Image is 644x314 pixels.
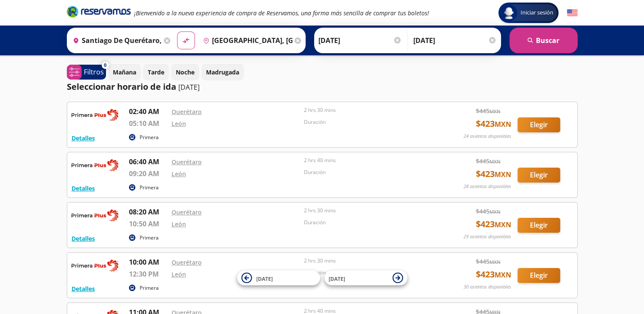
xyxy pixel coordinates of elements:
a: Querétaro [172,208,202,216]
small: MXN [489,158,501,165]
p: 02:40 AM [129,106,167,117]
p: [DATE] [178,82,200,92]
small: MXN [489,208,501,215]
span: $ 423 [476,168,511,180]
button: Noche [171,64,199,80]
span: $ 445 [476,106,501,115]
button: Buscar [509,28,578,53]
p: Primera [140,284,159,292]
p: 10:00 AM [129,257,167,267]
small: MXN [495,120,511,129]
p: 05:10 AM [129,118,167,128]
a: Querétaro [172,108,202,116]
span: $ 445 [476,157,501,166]
button: Madrugada [201,64,244,80]
p: Primera [140,184,159,191]
button: Elegir [518,218,560,233]
input: Opcional [413,30,497,51]
input: Buscar Destino [200,30,292,51]
p: Duración [304,118,432,126]
button: Detalles [72,134,95,143]
input: Buscar Origen [69,30,162,51]
span: $ 423 [476,117,511,130]
p: Mañana [113,68,136,77]
p: Tarde [148,68,164,77]
p: Duración [304,219,432,226]
img: RESERVAMOS [72,257,118,274]
small: MXN [495,220,511,229]
button: Detalles [72,284,95,293]
span: $ 423 [476,268,511,281]
small: MXN [495,270,511,280]
button: Detalles [72,234,95,243]
a: León [172,170,186,178]
span: $ 423 [476,218,511,231]
button: Elegir [518,268,560,283]
p: 2 hrs 30 mins [304,106,432,114]
button: Detalles [72,184,95,193]
img: RESERVAMOS [72,157,118,174]
a: León [172,220,186,228]
button: Tarde [143,64,169,80]
span: [DATE] [329,275,345,282]
p: 2 hrs 40 mins [304,157,432,164]
p: 24 asientos disponibles [464,133,511,140]
button: Mañana [108,64,141,80]
p: Noche [176,68,195,77]
img: RESERVAMOS [72,106,118,123]
p: 10:50 AM [129,219,167,229]
p: Filtros [84,67,104,77]
button: Elegir [518,117,560,132]
button: English [567,8,578,18]
p: Seleccionar horario de ida [67,80,176,93]
p: Duración [304,269,432,277]
button: [DATE] [237,271,320,285]
em: ¡Bienvenido a la nueva experiencia de compra de Reservamos, una forma más sencilla de comprar tus... [134,9,429,17]
p: 09:20 AM [129,168,167,179]
span: $ 445 [476,207,501,216]
input: Elegir Fecha [318,30,402,51]
i: Brand Logo [67,5,131,18]
p: 28 asientos disponibles [464,183,511,190]
p: Madrugada [206,68,239,77]
button: 0Filtros [67,65,106,80]
small: MXN [495,170,511,179]
p: Primera [140,134,159,141]
a: León [172,120,186,128]
p: 2 hrs 30 mins [304,257,432,265]
span: 0 [104,62,106,69]
a: Querétaro [172,258,202,266]
p: 08:20 AM [129,207,167,217]
span: $ 445 [476,257,501,266]
p: 2 hrs 30 mins [304,207,432,214]
p: Duración [304,168,432,176]
p: 30 asientos disponibles [464,283,511,291]
button: [DATE] [324,271,407,285]
span: Iniciar sesión [517,9,557,17]
small: MXN [489,108,501,114]
span: [DATE] [256,275,273,282]
a: Querétaro [172,158,202,166]
p: Primera [140,234,159,242]
p: 29 asientos disponibles [464,233,511,240]
img: RESERVAMOS [72,207,118,224]
p: 06:40 AM [129,157,167,167]
a: Brand Logo [67,5,131,20]
a: León [172,270,186,278]
p: 12:30 PM [129,269,167,279]
button: Elegir [518,168,560,183]
small: MXN [489,259,501,265]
